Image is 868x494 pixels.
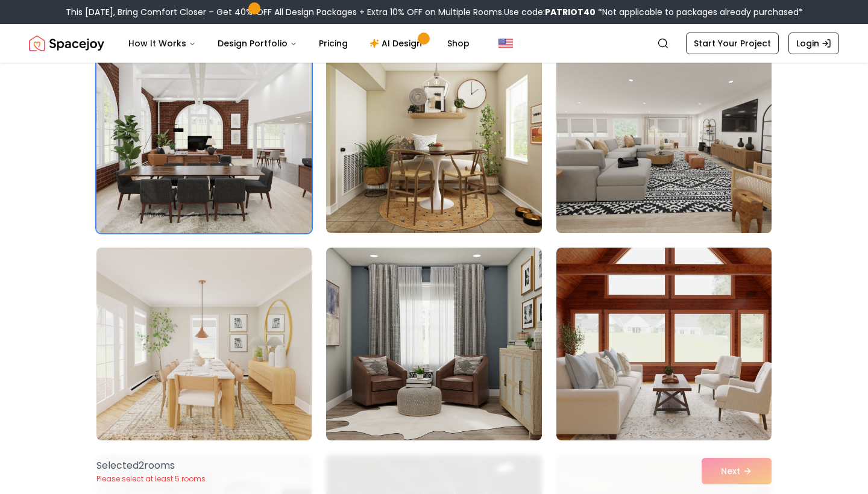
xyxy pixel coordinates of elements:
img: Room room-29 [326,40,541,233]
img: United States [498,36,513,51]
nav: Global [29,24,839,63]
p: Please select at least 5 rooms [96,474,206,484]
a: Pricing [309,31,357,55]
a: Start Your Project [686,33,779,54]
a: AI Design [360,31,435,55]
button: How It Works [119,31,206,55]
img: Room room-31 [96,248,312,440]
b: PATRIOT40 [545,6,596,18]
button: Design Portfolio [208,31,307,55]
div: This [DATE], Bring Comfort Closer – Get 40% OFF All Design Packages + Extra 10% OFF on Multiple R... [66,6,803,18]
img: Room room-33 [556,248,772,440]
p: Selected 2 room s [96,458,206,473]
a: Spacejoy [29,31,104,55]
img: Room room-32 [326,248,541,440]
nav: Main [119,31,479,55]
img: Room room-28 [96,40,312,233]
img: Spacejoy Logo [29,31,104,55]
img: Room room-30 [551,36,777,238]
span: *Not applicable to packages already purchased* [596,6,803,18]
span: Use code: [504,6,596,18]
a: Login [788,33,839,54]
a: Shop [438,31,479,55]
